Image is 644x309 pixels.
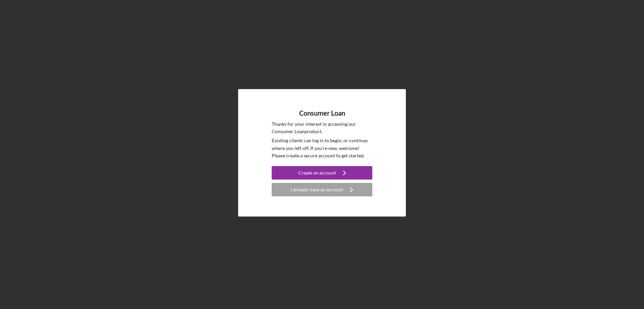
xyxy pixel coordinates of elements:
[291,183,343,196] div: I already have an account
[272,137,372,159] p: Existing clients can log in to begin, or continue where you left off. If you're new, welcome! Ple...
[272,166,372,181] a: Create an account
[272,166,372,180] button: Create an account
[272,183,372,196] button: I already have an account
[272,120,372,136] p: Thanks for your interest in accessing our Consumer Loan product.
[299,109,345,117] h4: Consumer Loan
[298,166,336,180] div: Create an account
